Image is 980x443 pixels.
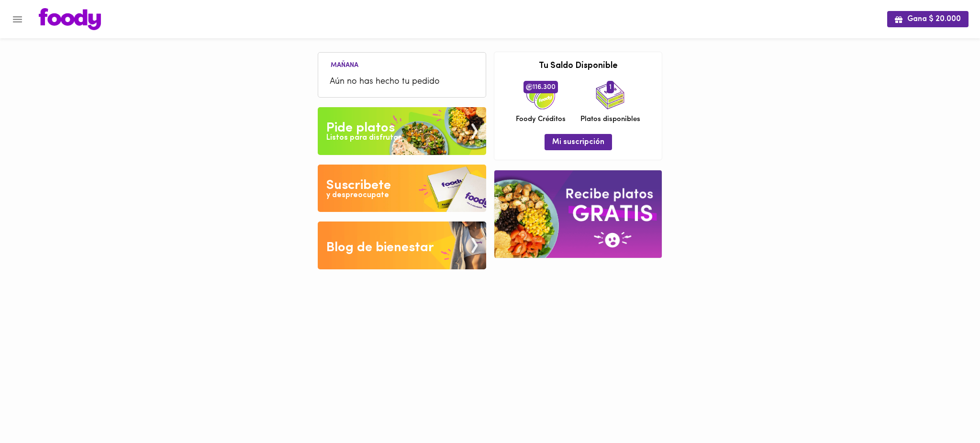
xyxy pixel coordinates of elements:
[323,60,366,69] li: Mañana
[6,8,29,31] button: Menu
[516,114,566,124] span: Foody Créditos
[526,84,533,90] img: foody-creditos.png
[526,81,555,110] img: credits-package.png
[326,190,389,201] div: y despreocupate
[326,176,391,195] div: Suscribete
[318,165,486,212] img: Disfruta bajar de peso
[887,11,969,27] button: Gana $ 20.000
[326,238,434,257] div: Blog de bienestar
[318,107,486,155] img: Pide un Platos
[326,119,395,138] div: Pide platos
[523,81,558,93] span: 116.300
[39,8,101,30] img: logo.png
[318,221,486,269] img: Blog de bienestar
[895,15,961,24] span: Gana $ 20.000
[501,62,655,71] h3: Tu Saldo Disponible
[545,134,612,150] button: Mi suscripción
[552,138,604,147] span: Mi suscripción
[607,81,614,93] span: 1
[596,81,624,110] img: icon_dishes.png
[330,76,474,89] span: Aún no has hecho tu pedido
[580,114,640,124] span: Platos disponibles
[494,170,662,258] img: referral-banner.png
[326,133,401,144] div: Listos para disfrutar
